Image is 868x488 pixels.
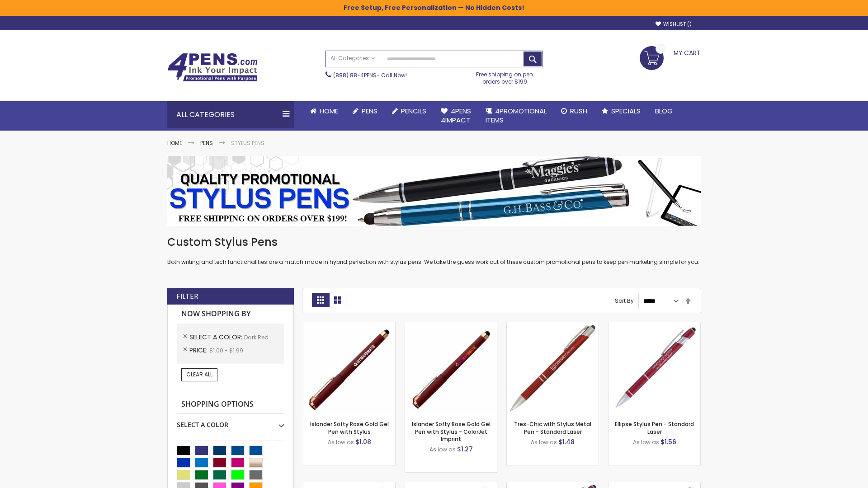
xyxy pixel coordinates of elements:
[303,101,345,121] a: Home
[457,445,473,454] span: $1.27
[326,51,380,66] a: All Categories
[648,101,680,121] a: Blog
[167,101,294,128] div: All Categories
[633,438,659,446] span: As low as
[434,101,478,131] a: 4Pens4impact
[167,156,701,226] img: Stylus Pens
[167,139,182,147] a: Home
[594,101,648,121] a: Specials
[660,437,676,446] span: $1.56
[385,101,434,121] a: Pencils
[303,322,395,329] a: Islander Softy Rose Gold Gel Pen with Stylus-Dark Red
[189,346,209,355] span: Price
[333,71,377,79] a: (888) 88-4PENS
[412,420,491,442] a: Islander Softy Rose Gold Gel Pen with Stylus - ColorJet Imprint
[362,106,377,116] span: Pens
[328,438,354,446] span: As low as
[200,139,213,147] a: Pens
[405,322,497,414] img: Islander Softy Rose Gold Gel Pen with Stylus - ColorJet Imprint-Dark Red
[467,67,543,85] div: Free shipping on pen orders over $199
[231,139,264,147] strong: Stylus Pens
[345,101,385,121] a: Pens
[333,71,407,79] span: - Call Now!
[441,106,471,125] span: 4Pens 4impact
[244,333,269,341] span: Dark Red
[177,395,284,414] strong: Shopping Options
[167,53,258,82] img: 4Pens Custom Pens and Promotional Products
[312,293,329,307] strong: Grid
[531,438,557,446] span: As low as
[570,106,587,116] span: Rush
[401,106,426,116] span: Pencils
[655,106,673,116] span: Blog
[507,322,599,329] a: Tres-Chic with Stylus Metal Pen - Standard Laser-Dark Red
[656,21,692,28] a: Wishlist
[167,235,701,249] h1: Custom Stylus Pens
[615,297,634,305] label: Sort By
[405,322,497,329] a: Islander Softy Rose Gold Gel Pen with Stylus - ColorJet Imprint-Dark Red
[609,322,700,329] a: Ellipse Stylus Pen - Standard Laser-Dark Red
[507,322,599,414] img: Tres-Chic with Stylus Metal Pen - Standard Laser-Dark Red
[177,305,284,324] strong: Now Shopping by
[189,333,244,342] span: Select A Color
[177,414,284,429] div: Select A Color
[554,101,594,121] a: Rush
[429,446,456,453] span: As low as
[355,437,371,446] span: $1.08
[558,437,575,446] span: $1.48
[167,235,701,266] div: Both writing and tech functionalities are a match made in hybrid perfection with stylus pens. We ...
[486,106,547,125] span: 4PROMOTIONAL ITEMS
[320,106,338,116] span: Home
[514,420,591,435] a: Tres-Chic with Stylus Metal Pen - Standard Laser
[176,291,198,301] strong: Filter
[209,347,243,354] span: $1.00 - $1.99
[186,371,212,378] span: Clear All
[330,55,376,62] span: All Categories
[615,420,694,435] a: Ellipse Stylus Pen - Standard Laser
[310,420,389,435] a: Islander Softy Rose Gold Gel Pen with Stylus
[303,322,395,414] img: Islander Softy Rose Gold Gel Pen with Stylus-Dark Red
[181,368,217,381] a: Clear All
[609,322,700,414] img: Ellipse Stylus Pen - Standard Laser-Dark Red
[478,101,554,131] a: 4PROMOTIONALITEMS
[611,106,641,116] span: Specials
